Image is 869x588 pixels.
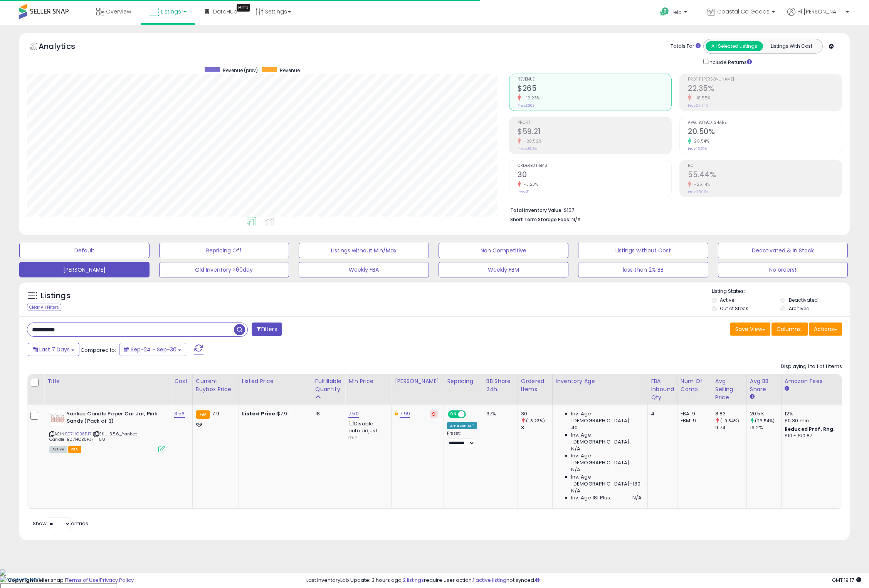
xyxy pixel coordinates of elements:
a: Help [654,1,695,25]
div: Title [47,377,168,385]
button: Weekly FBA [299,262,429,277]
label: Archived [789,305,810,312]
span: Avg. Buybox Share [688,121,842,125]
small: 26.54% [691,138,709,144]
button: Last 7 Days [28,343,79,356]
h5: Analytics [39,41,90,54]
div: 18 [315,410,339,417]
div: 37% [486,410,512,417]
div: 31 [521,424,552,431]
small: -18.55% [691,95,711,101]
span: Coastal Co Goods [717,8,770,15]
span: Inv. Age 181 Plus: [571,494,612,501]
small: (-3.23%) [526,418,545,424]
div: Disable auto adjust min [348,419,385,441]
div: Repricing [447,377,480,385]
b: Listed Price: [242,410,277,417]
small: Prev: $302 [518,103,535,108]
li: $157 [510,205,836,214]
div: FBA inbound Qty [651,377,674,402]
div: Amazon Fees [785,377,851,385]
label: Deactivated [789,297,818,303]
button: Sep-24 - Sep-30 [119,343,186,356]
span: 40 [571,424,578,431]
span: Revenue (prev) [223,67,258,74]
div: 16.2% [750,424,781,431]
small: Prev: $82.84 [518,146,537,151]
span: Columns [777,325,801,333]
span: Listings [161,8,181,15]
div: 4 [651,410,671,417]
button: Weekly FBM [439,262,569,277]
span: Help [671,9,682,15]
span: N/A [571,445,580,452]
span: Revenue [280,67,300,74]
a: Hi [PERSON_NAME] [787,8,849,25]
small: -3.23% [521,181,538,187]
button: Listings without Min/Max [299,243,429,258]
small: Prev: 31 [518,190,529,194]
span: 7.9 [212,410,219,417]
span: ON [449,411,458,418]
div: Avg Selling Price [715,377,743,402]
div: 20.5% [750,410,781,417]
span: Overview [106,8,131,15]
small: -26.14% [691,181,710,187]
div: ASIN: [49,410,165,452]
div: [PERSON_NAME] [395,377,440,385]
span: Profit [PERSON_NAME] [688,77,842,82]
div: $10 - $10.87 [785,433,849,439]
a: 7.50 [348,410,359,418]
div: $0.30 min [785,417,849,424]
button: Filters [252,323,282,336]
span: | SKU: 3.56_Yankee Candle_B07HCB6PJ7_1168 [49,431,137,442]
span: Inv. Age [DEMOGRAPHIC_DATA]: [571,410,642,424]
div: 30 [521,410,552,417]
span: ROI [688,164,842,168]
div: $7.91 [242,410,306,417]
b: Yankee Candle Paper Car Jar, Pink Sands (Pack of 3) [67,410,160,427]
div: Fulfillable Quantity [315,377,342,393]
div: Include Returns [698,57,761,66]
span: Inv. Age [DEMOGRAPHIC_DATA]: [571,432,642,445]
button: Deactivated & In Stock [718,243,848,258]
div: 8.83 [715,410,746,417]
small: Prev: 27.44% [688,103,708,108]
a: 3.56 [174,410,185,418]
div: 12% [785,410,849,417]
button: Listings With Cost [763,41,820,51]
small: FBA [196,410,210,419]
span: N/A [571,487,580,494]
small: (-9.34%) [720,418,739,424]
a: 7.99 [400,410,410,418]
span: DataHub [213,8,237,15]
button: Columns [772,323,808,336]
div: Min Price [348,377,388,385]
button: less than 2% BB [578,262,708,277]
small: -12.23% [521,95,540,101]
button: Old Inventory >60day [159,262,289,277]
button: Repricing Off [159,243,289,258]
div: Cost [174,377,189,385]
div: FBM: 9 [681,417,706,424]
div: Preset: [447,431,477,448]
button: Actions [809,323,842,336]
div: FBA: 9 [681,410,706,417]
button: Listings without Cost [578,243,708,258]
span: Inv. Age [DEMOGRAPHIC_DATA]-180: [571,474,642,487]
span: Hi [PERSON_NAME] [797,8,844,15]
a: B07HCB6PJ7 [65,431,92,437]
span: Ordered Items [518,164,671,168]
span: N/A [571,216,581,223]
div: Inventory Age [556,377,644,385]
h2: $265 [518,84,671,94]
h2: $59.21 [518,127,671,138]
button: All Selected Listings [706,41,763,51]
small: Amazon Fees. [785,385,789,392]
img: 31kQYP9KO6L._SL40_.jpg [49,410,65,426]
div: 9.74 [715,424,746,431]
div: Displaying 1 to 1 of 1 items [781,363,842,370]
button: Non Competitive [439,243,569,258]
h2: 30 [518,170,671,181]
button: Default [19,243,150,258]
